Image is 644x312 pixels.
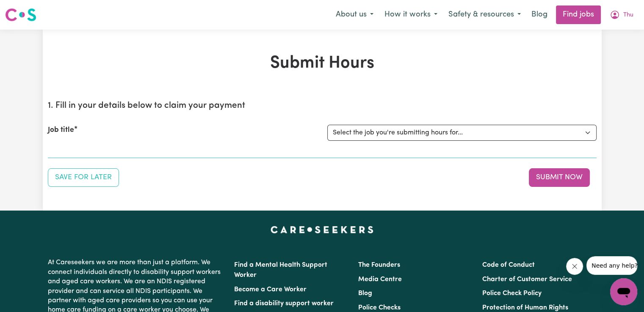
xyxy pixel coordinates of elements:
a: Find jobs [556,5,601,24]
button: Safety & resources [443,6,526,24]
a: The Founders [358,262,400,268]
iframe: Message from company [586,256,637,275]
span: Thu [623,11,633,20]
a: Blog [358,290,372,297]
h1: Submit Hours [48,53,597,74]
a: Careseekers home page [271,226,373,233]
span: Need any help? [5,6,51,13]
button: How it works [379,6,443,24]
a: Charter of Customer Service [482,276,572,283]
h2: 1. Fill in your details below to claim your payment [48,101,597,111]
a: Careseekers logo [5,5,36,25]
label: Job title [48,125,74,136]
a: Become a Care Worker [234,286,307,293]
iframe: Close message [566,258,583,275]
a: Media Centre [358,276,402,283]
a: Protection of Human Rights [482,304,568,311]
a: Find a disability support worker [234,300,334,307]
a: Police Check Policy [482,290,542,297]
button: Save your job report [48,168,119,187]
a: Code of Conduct [482,262,535,268]
iframe: Button to launch messaging window [610,278,637,305]
button: My Account [604,6,639,24]
img: Careseekers logo [5,7,36,22]
button: Submit your job report [529,168,590,187]
button: About us [330,6,379,24]
a: Police Checks [358,304,401,311]
a: Blog [526,5,553,24]
a: Find a Mental Health Support Worker [234,262,327,279]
